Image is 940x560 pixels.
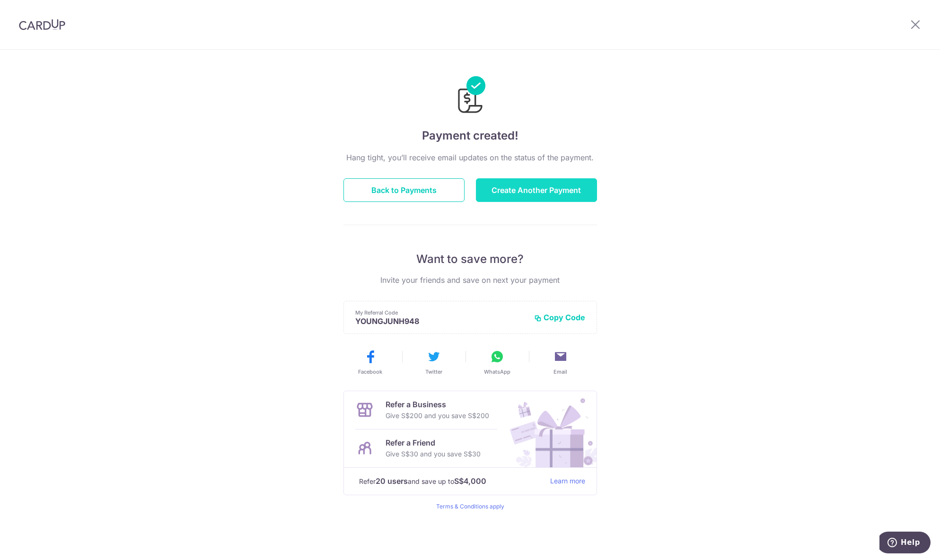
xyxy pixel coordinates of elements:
[355,316,527,326] p: YOUNGJUNH948
[533,349,589,376] button: Email
[455,76,485,116] img: Payments
[406,349,462,376] button: Twitter
[343,252,597,267] p: Want to save more?
[343,349,398,376] button: Facebook
[355,309,527,316] p: My Referral Code
[425,368,442,376] span: Twitter
[436,503,504,510] a: Terms & Conditions apply
[19,19,65,30] img: CardUp
[386,448,481,460] p: Give S$30 and you save S$30
[484,368,510,376] span: WhatsApp
[550,475,585,487] a: Learn more
[386,399,489,410] p: Refer a Business
[343,274,597,286] p: Invite your friends and save on next your payment
[454,475,486,487] strong: S$4,000
[386,410,489,421] p: Give S$200 and you save S$200
[476,178,597,202] button: Create Another Payment
[469,349,525,376] button: WhatsApp
[343,178,465,202] button: Back to Payments
[501,391,597,467] img: Refer
[376,475,408,487] strong: 20 users
[386,437,481,448] p: Refer a Friend
[534,313,585,322] button: Copy Code
[359,475,543,487] p: Refer and save up to
[553,368,567,376] span: Email
[879,532,931,555] iframe: Opens a widget where you can find more information
[343,127,597,144] h4: Payment created!
[358,368,382,376] span: Facebook
[343,152,597,163] p: Hang tight, you’ll receive email updates on the status of the payment.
